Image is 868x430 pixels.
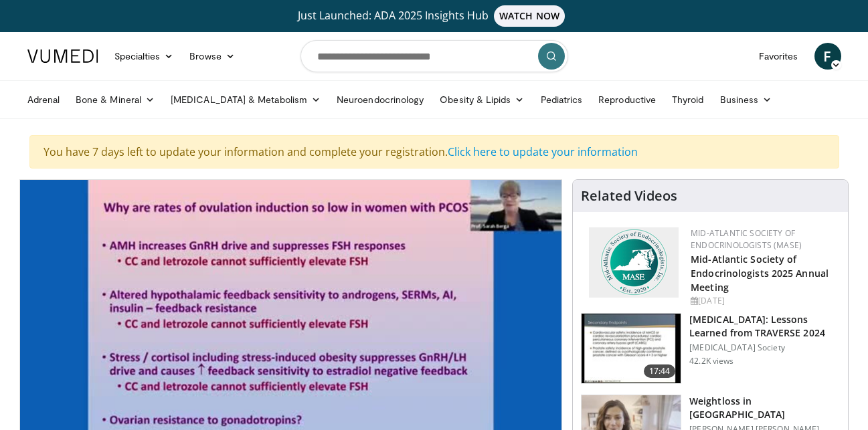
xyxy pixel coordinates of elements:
div: You have 7 days left to update your information and complete your registration. [29,135,839,169]
a: Just Launched: ADA 2025 Insights HubWATCH NOW [29,5,839,27]
div: [DATE] [691,295,837,307]
a: Neuroendocrinology [329,86,432,113]
h3: [MEDICAL_DATA]: Lessons Learned from TRAVERSE 2024 [689,313,840,340]
a: Thyroid [664,86,712,113]
a: [MEDICAL_DATA] & Metabolism [163,86,329,113]
a: Browse [181,43,243,70]
p: [MEDICAL_DATA] Society [689,342,840,353]
a: Obesity & Lipids [432,86,532,113]
a: Specialties [106,43,182,70]
span: WATCH NOW [494,5,565,27]
a: Pediatrics [533,86,591,113]
img: 1317c62a-2f0d-4360-bee0-b1bff80fed3c.150x105_q85_crop-smart_upscale.jpg [582,314,681,383]
a: Adrenal [19,86,68,113]
a: F [814,43,841,70]
a: Business [712,86,780,113]
a: Mid-Atlantic Society of Endocrinologists (MASE) [691,227,802,251]
a: Favorites [751,43,806,70]
a: Bone & Mineral [68,86,163,113]
span: 17:44 [644,364,676,378]
a: Click here to update your information [448,144,638,159]
h4: Related Videos [581,188,677,204]
input: Search topics, interventions [300,40,568,72]
a: Mid-Atlantic Society of Endocrinologists 2025 Annual Meeting [691,253,829,294]
img: f382488c-070d-4809-84b7-f09b370f5972.png.150x105_q85_autocrop_double_scale_upscale_version-0.2.png [589,227,679,298]
p: 42.2K views [689,356,733,366]
h3: Weightloss in [GEOGRAPHIC_DATA] [689,395,840,421]
a: 17:44 [MEDICAL_DATA]: Lessons Learned from TRAVERSE 2024 [MEDICAL_DATA] Society 42.2K views [581,313,840,384]
img: VuMedi Logo [27,49,98,63]
a: Reproductive [590,86,664,113]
